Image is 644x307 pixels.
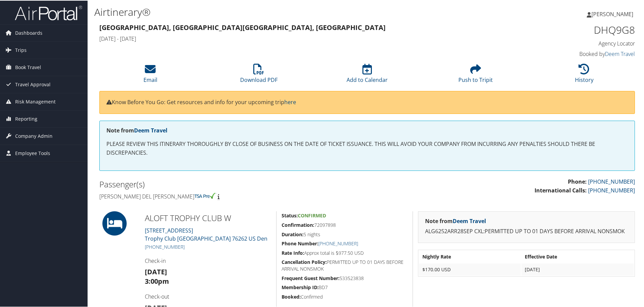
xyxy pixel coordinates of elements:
a: Add to Calendar [347,67,388,83]
span: Book Travel [15,58,41,75]
span: Employee Tools [15,144,50,161]
h1: DHQ9G8 [509,22,635,36]
strong: Confirmation: [282,221,314,227]
th: Effective Date [521,250,634,262]
strong: 3:00pm [145,276,169,285]
h2: Passenger(s) [99,178,362,189]
strong: Membership ID: [282,283,319,290]
h5: 72097898 [282,221,408,228]
a: [PHONE_NUMBER] [588,186,635,193]
span: Reporting [15,110,37,127]
h5: 533523838 [282,274,408,281]
strong: International Calls: [535,186,587,193]
h2: ALOFT TROPHY CLUB W [145,212,271,223]
a: Push to Tripit [458,67,493,83]
h4: Agency Locator [509,39,635,47]
a: [PHONE_NUMBER] [318,240,358,246]
h5: PERMITTED UP TO 01 DAYS BEFORE ARRIVAL NONSMOK [282,258,408,271]
strong: Phone Number: [282,240,318,246]
img: airportal-logo.png [15,4,82,20]
strong: [GEOGRAPHIC_DATA], [GEOGRAPHIC_DATA] [GEOGRAPHIC_DATA], [GEOGRAPHIC_DATA] [99,22,386,31]
strong: Note from [106,126,167,133]
p: PLEASE REVIEW THIS ITINERARY THOROUGHLY BY CLOSE OF BUSINESS ON THE DATE OF TICKET ISSUANCE. THIS... [106,139,628,156]
h5: Confirmed [282,293,408,300]
span: Trips [15,41,27,58]
th: Nightly Rate [419,250,521,262]
span: Confirmed [298,212,326,218]
a: [PHONE_NUMBER] [145,243,185,249]
h4: Check-out [145,292,271,300]
a: [PHONE_NUMBER] [588,177,635,185]
strong: Cancellation Policy: [282,258,327,265]
h4: [DATE] - [DATE] [99,34,498,42]
strong: [DATE] [145,267,167,276]
strong: Rate Info: [282,249,304,255]
a: [PERSON_NAME] [587,3,640,24]
h1: Airtinerary® [94,4,458,19]
p: Know Before You Go: Get resources and info for your upcoming trip [106,97,628,106]
a: Download PDF [240,67,278,83]
h4: Booked by [509,50,635,57]
strong: Frequent Guest Number: [282,274,340,281]
span: Travel Approval [15,75,51,92]
span: Dashboards [15,24,42,41]
strong: Phone: [568,177,587,185]
a: Deem Travel [453,217,486,224]
td: $170.00 USD [419,263,521,275]
strong: Status: [282,212,298,218]
span: Risk Management [15,93,56,110]
a: Deem Travel [134,126,167,133]
a: [STREET_ADDRESS]Trophy Club [GEOGRAPHIC_DATA] 76262 US Den [145,226,267,242]
td: [DATE] [521,263,634,275]
h4: [PERSON_NAME] del [PERSON_NAME] [99,192,362,199]
p: ALG6252ARR28SEP CXL:PERMITTED UP TO 01 DAYS BEFORE ARRIVAL NONSMOK [425,226,628,235]
a: Email [143,67,157,83]
a: Deem Travel [605,50,635,57]
h4: Check-in [145,256,271,264]
strong: Note from [425,217,486,224]
strong: Duration: [282,231,303,237]
span: Company Admin [15,127,53,144]
h5: BD7 [282,283,408,290]
a: History [575,67,593,83]
img: tsa-precheck.png [194,192,216,198]
span: [PERSON_NAME] [591,10,633,17]
strong: Booked: [282,293,301,299]
h5: Approx total is $977.50 USD [282,249,408,256]
a: here [284,98,296,105]
h5: 5 nights [282,231,408,237]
